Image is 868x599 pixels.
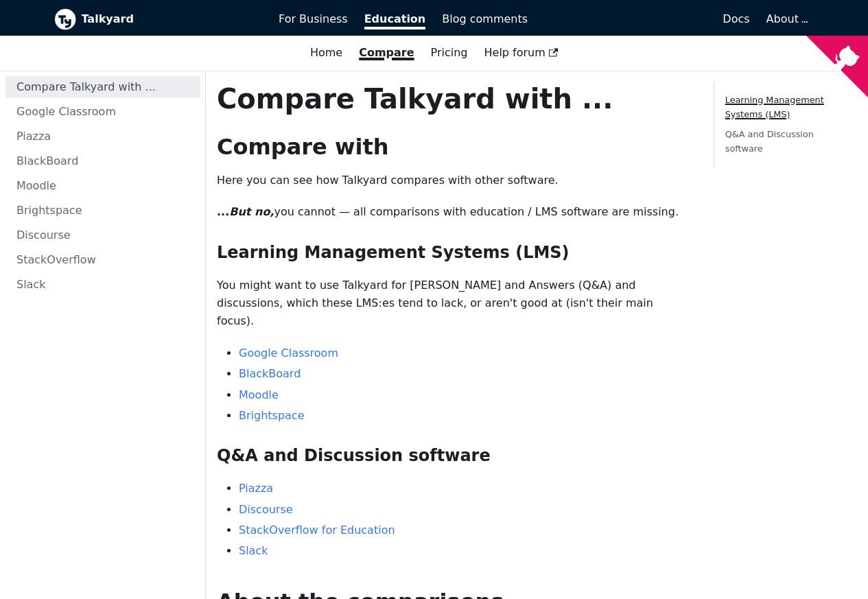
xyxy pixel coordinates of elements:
[239,544,268,557] a: Slack
[54,8,76,30] img: Talkyard logo
[5,224,200,246] a: Discourse
[54,8,260,30] a: Talkyard logoTalkyard
[5,200,200,222] a: Brightspace
[217,445,692,466] h3: Q&A and Discussion software
[484,46,559,59] span: Help forum
[359,46,414,59] a: Compare
[217,133,692,161] h1: Compare with
[239,524,395,537] a: StackOverflow for Education
[270,8,356,31] a: For Business
[217,172,692,189] p: Here you can see how Talkyard compares with other software.
[725,129,814,154] a: Q&A and Discussion software
[364,12,426,30] span: Education
[279,12,348,25] span: For Business
[725,95,824,119] a: Learning Management Systems (LMS)
[239,482,273,495] a: Piazza
[5,249,200,271] a: StackOverflow
[356,8,434,31] a: Education
[5,76,200,98] a: Compare Talkyard with ...
[302,41,351,64] a: Home
[5,101,200,123] a: Google Classroom
[536,8,758,31] a: Docs
[217,242,692,263] h3: Learning Management Systems (LMS)
[239,347,338,360] a: Google Classroom
[239,409,305,422] a: Brightspace
[5,175,200,197] a: Moodle
[5,126,200,148] a: Piazza
[217,203,692,221] p: you cannot — all comparisons with education / LMS software are missing.
[5,274,200,296] a: Slack
[239,367,301,380] a: BlackBoard
[239,388,279,401] a: Moodle
[217,205,274,218] strong: ...
[5,150,200,172] a: BlackBoard
[217,277,692,331] p: You might want to use Talkyard for [PERSON_NAME] and Answers (Q&A) and discussions, which these L...
[217,82,692,116] h1: Compare Talkyard with ...
[434,8,536,31] a: Blog comments
[82,10,260,28] b: Talkyard
[239,503,293,516] a: Discourse
[723,12,749,25] span: Docs
[423,41,476,64] a: Pricing
[442,12,528,25] span: Blog comments
[476,41,567,64] a: Help forum
[766,12,806,25] a: About
[229,205,274,218] em: But no,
